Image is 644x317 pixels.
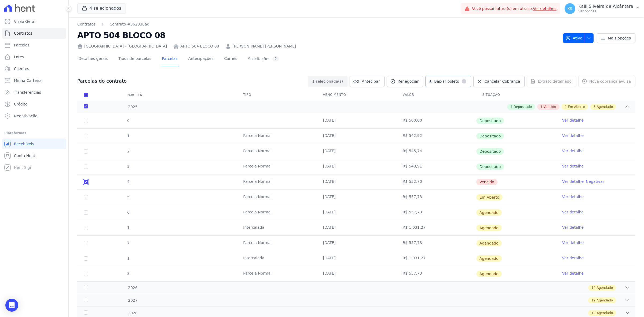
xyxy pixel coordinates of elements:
input: default [84,195,88,199]
span: 7 [127,241,130,245]
span: 4 [127,180,130,184]
span: 2 [127,149,130,153]
span: Agendado [476,271,502,277]
a: Carnês [223,52,238,66]
a: Ver detalhe [562,148,584,154]
span: Negativação [14,113,38,119]
span: Depositado [476,163,504,170]
td: R$ 557,73 [396,190,476,205]
td: [DATE] [316,144,396,159]
div: Open Intercom Messenger [5,299,18,312]
td: Parcela Normal [237,205,316,220]
a: Cancelar Cobrança [473,76,525,87]
a: Ver detalhe [562,240,584,245]
a: Mais opções [597,33,635,43]
span: Depositado [514,104,532,109]
span: Vencido [476,179,497,185]
a: Recebíveis [2,139,66,149]
span: 1 [127,134,130,138]
a: Ver detalhes [533,6,557,11]
a: [PERSON_NAME] [PERSON_NAME] [232,43,296,49]
span: Você possui fatura(s) em atraso. [472,6,557,12]
a: Visão Geral [2,16,66,27]
a: Ver detalhe [562,163,584,169]
input: default [84,180,88,184]
span: 2028 [128,310,138,316]
h2: APTO 504 BLOCO 08 [77,29,559,41]
input: Só é possível selecionar pagamentos em aberto [84,119,88,123]
span: Vencido [544,104,556,109]
span: Em Aberto [476,194,503,201]
td: R$ 548,91 [396,159,476,174]
span: selecionada(s) [316,79,343,84]
td: [DATE] [316,129,396,144]
a: Contratos [77,21,96,27]
div: Solicitações [248,56,279,61]
a: Clientes [2,63,66,74]
span: Parcelas [14,42,30,48]
span: Recebíveis [14,141,34,147]
span: Mais opções [608,35,631,41]
td: R$ 557,73 [396,205,476,220]
span: 8 [127,271,130,276]
input: default [84,272,88,276]
a: Solicitações0 [247,52,280,66]
nav: Breadcrumb [77,21,149,27]
button: Ativo [563,33,594,43]
a: Antecipações [187,52,215,66]
span: Agendado [476,225,502,231]
input: Só é possível selecionar pagamentos em aberto [84,134,88,138]
span: Baixar boleto [434,79,459,84]
a: Lotes [2,52,66,62]
a: Negativar [586,179,604,184]
a: Ver detalhe [562,255,584,261]
a: Ver detalhe [562,194,584,199]
p: Ver opções [579,9,633,13]
a: Crédito [2,99,66,110]
a: Ver detalhe [562,133,584,138]
a: Tipos de parcelas [118,52,152,66]
td: R$ 557,73 [396,266,476,281]
span: Ativo [565,33,583,43]
span: 1 [565,104,567,109]
a: Ver detalhe [562,118,584,123]
span: 6 [127,210,130,214]
span: Agendado [597,311,613,315]
span: Clientes [14,66,29,71]
td: R$ 1.031,27 [396,251,476,266]
span: Agendado [476,209,502,216]
button: KS Kalil Silveira de Alcântara Ver opções [560,1,644,16]
td: Intercalada [237,220,316,235]
a: Ver detalhe [562,179,584,184]
span: Agendado [597,104,613,109]
th: Tipo [237,89,316,101]
a: Antecipar [350,76,384,87]
td: R$ 552,70 [396,174,476,190]
span: Em Aberto [568,104,585,109]
span: Agendado [597,298,613,303]
span: 2025 [128,104,138,110]
td: [DATE] [316,190,396,205]
th: Valor [396,89,476,101]
a: Ver detalhe [562,225,584,230]
span: Depositado [476,118,504,124]
a: Transferências [2,87,66,98]
td: Parcela Normal [237,144,316,159]
div: Parcela [120,90,149,100]
span: Minha Carteira [14,78,42,83]
span: 12 [591,311,595,315]
span: 2027 [128,298,138,303]
input: default [84,226,88,230]
span: Transferências [14,90,41,95]
td: [DATE] [316,113,396,128]
p: Kalil Silveira de Alcântara [579,4,633,9]
a: Renegociar [387,76,423,87]
span: Crédito [14,101,28,107]
input: Só é possível selecionar pagamentos em aberto [84,165,88,169]
span: Contratos [14,31,32,36]
span: 5 [594,104,596,109]
span: Agendado [597,285,613,290]
input: Só é possível selecionar pagamentos em aberto [84,149,88,154]
a: APTO 504 BLOCO 08 [180,43,219,49]
td: Parcela Normal [237,236,316,251]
